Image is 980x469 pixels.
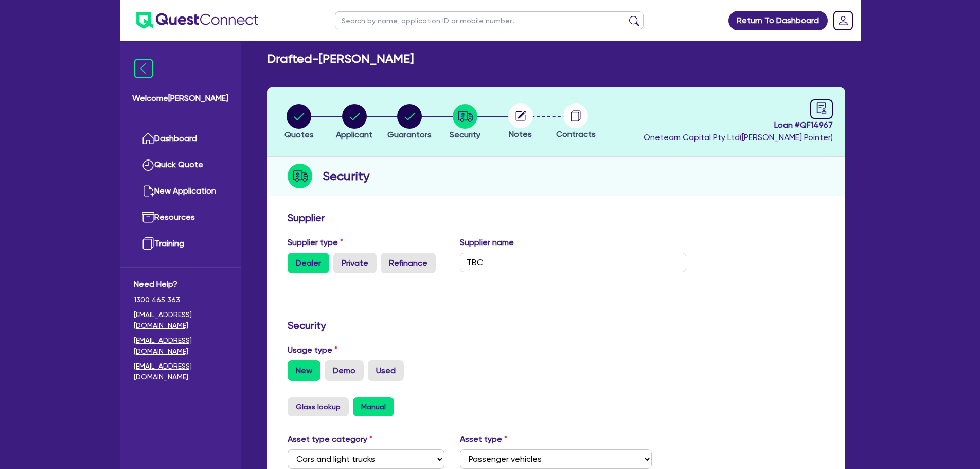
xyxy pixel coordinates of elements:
[284,103,314,142] button: Quotes
[288,397,349,416] button: Glass lookup
[460,433,507,445] label: Asset type
[816,102,827,114] span: audit
[728,11,828,30] a: Return To Dashboard
[134,126,227,152] a: Dashboard
[335,11,644,29] input: Search by name, application ID or mobile number...
[509,129,532,139] span: Notes
[288,164,312,188] img: step-icon
[333,253,377,273] label: Private
[387,130,432,140] span: Guarantors
[556,129,596,139] span: Contracts
[142,211,154,223] img: resources
[460,236,514,249] label: Supplier name
[136,12,258,29] img: quest-connect-logo-blue
[336,130,372,140] span: Applicant
[450,130,480,140] span: Security
[142,159,154,171] img: quick-quote
[288,253,329,273] label: Dealer
[134,178,227,204] a: New Application
[134,278,227,290] span: Need Help?
[134,294,227,305] span: 1300 465 363
[449,103,481,142] button: Security
[644,119,833,131] span: Loan # QF14967
[288,236,343,249] label: Supplier type
[644,132,833,142] span: Oneteam Capital Pty Ltd ( [PERSON_NAME] Pointer )
[387,103,432,142] button: Guarantors
[134,152,227,178] a: Quick Quote
[134,231,227,257] a: Training
[353,397,394,416] button: Manual
[323,167,369,185] h2: Security
[134,309,227,331] a: [EMAIL_ADDRESS][DOMAIN_NAME]
[132,92,228,105] span: Welcome [PERSON_NAME]
[830,7,857,34] a: Dropdown toggle
[810,99,833,119] a: audit
[368,360,404,381] label: Used
[134,204,227,231] a: Resources
[134,335,227,357] a: [EMAIL_ADDRESS][DOMAIN_NAME]
[288,360,320,381] label: New
[284,130,314,140] span: Quotes
[288,212,825,224] h3: Supplier
[134,361,227,383] a: [EMAIL_ADDRESS][DOMAIN_NAME]
[267,51,414,66] h2: Drafted - [PERSON_NAME]
[142,185,154,197] img: new-application
[288,433,372,445] label: Asset type category
[142,237,154,250] img: training
[381,253,436,273] label: Refinance
[325,360,364,381] label: Demo
[288,344,337,356] label: Usage type
[134,59,153,78] img: icon-menu-close
[335,103,373,142] button: Applicant
[288,319,825,332] h3: Security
